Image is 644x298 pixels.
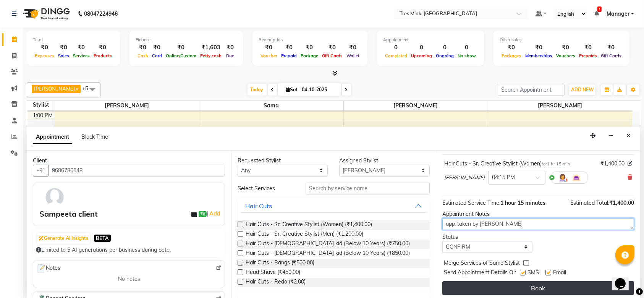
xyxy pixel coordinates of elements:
[569,84,595,95] button: ADD NEW
[442,233,532,241] div: Status
[344,101,488,110] span: [PERSON_NAME]
[320,43,345,52] div: ₹0
[434,43,456,52] div: 0
[246,278,306,287] span: Hair Cuts - Redo (₹2.00)
[33,165,49,177] button: +91
[572,173,581,182] img: Interior.png
[444,174,485,181] span: [PERSON_NAME]
[32,112,55,120] div: 1:00 PM
[39,208,98,220] div: Sampeeta client
[246,259,314,268] span: Hair Cuts - Bangs (₹500.00)
[299,43,320,52] div: ₹0
[56,43,71,52] div: ₹0
[442,210,634,218] div: Appointment Notes
[444,269,517,278] span: Send Appointment Details On
[246,220,372,230] span: Hair Cuts - Sr. Creative Stylist (Women) (₹1,400.00)
[136,43,150,52] div: ₹0
[56,53,71,58] span: Sales
[628,161,632,166] i: Edit price
[442,281,634,295] button: Book
[150,53,164,58] span: Card
[36,264,60,274] span: Notes
[501,199,546,206] span: 1 hour 15 minutes
[558,173,567,182] img: Hairdresser.png
[246,240,410,249] span: Hair Cuts - [DEMOGRAPHIC_DATA] kid (Below 10 Years) (₹750.00)
[456,53,478,58] span: No show
[500,53,523,58] span: Packages
[223,43,237,52] div: ₹0
[284,87,300,92] span: Sat
[241,199,426,213] button: Hair Cuts
[164,43,198,52] div: ₹0
[246,230,363,240] span: Hair Cuts - Sr. Creative Stylist (Men) (₹1,200.00)
[599,43,623,52] div: ₹0
[542,161,571,167] small: for
[136,53,150,58] span: Cash
[523,43,554,52] div: ₹0
[198,53,223,58] span: Petty cash
[442,199,501,206] span: Estimated Service Time:
[570,199,609,206] span: Estimated Total:
[94,235,111,242] span: BETA
[523,53,554,58] span: Memberships
[409,43,434,52] div: 0
[36,246,222,254] div: Limited to 5 AI generations per business during beta.
[339,157,429,165] div: Assigned Stylist
[300,84,338,96] input: 2025-10-04
[37,233,90,244] button: Generate AI Insights
[75,86,78,92] a: x
[577,43,599,52] div: ₹0
[44,186,66,208] img: avatar
[246,249,410,259] span: Hair Cuts - [DEMOGRAPHIC_DATA] kid (Below 10 Years) (₹850.00)
[84,3,118,24] b: 08047224946
[33,43,56,52] div: ₹0
[198,43,223,52] div: ₹1,603
[81,133,108,140] span: Block Time
[164,53,198,58] span: Online/Custom
[232,185,299,193] div: Select Services
[345,43,361,52] div: ₹0
[383,53,409,58] span: Completed
[248,84,267,96] span: Today
[199,101,343,110] span: Sama
[345,53,361,58] span: Wallet
[444,259,520,269] span: Merge Services of Same Stylist
[34,86,75,92] span: [PERSON_NAME]
[577,53,599,58] span: Prepaids
[150,43,164,52] div: ₹0
[434,53,456,58] span: Ongoing
[259,43,279,52] div: ₹0
[444,160,571,168] div: Hair Cuts - Sr. Creative Stylist (Women)
[136,37,237,43] div: Finance
[609,199,634,206] span: ₹1,400.00
[600,160,625,168] span: ₹1,400.00
[279,53,299,58] span: Prepaid
[33,130,72,144] span: Appointment
[33,157,225,165] div: Client
[571,87,594,92] span: ADD NEW
[528,269,539,278] span: SMS
[456,43,478,52] div: 0
[500,37,623,43] div: Other sales
[554,53,577,58] span: Vouchers
[623,130,634,142] button: Close
[199,211,207,217] span: ₹0
[49,165,225,177] input: Search by Name/Mobile/Email/Code
[33,53,56,58] span: Expenses
[238,157,328,165] div: Requested Stylist
[612,267,636,290] iframe: chat widget
[245,201,272,211] div: Hair Cuts
[279,43,299,52] div: ₹0
[383,37,478,43] div: Appointment
[553,269,566,278] span: Email
[208,209,222,218] a: Add
[299,53,320,58] span: Package
[207,209,222,218] span: |
[71,43,92,52] div: ₹0
[498,84,565,96] input: Search Appointment
[547,161,571,167] span: 1 hr 15 min
[82,85,94,91] span: +5
[607,10,629,18] span: Manager
[33,37,114,43] div: Total
[55,101,199,110] span: [PERSON_NAME]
